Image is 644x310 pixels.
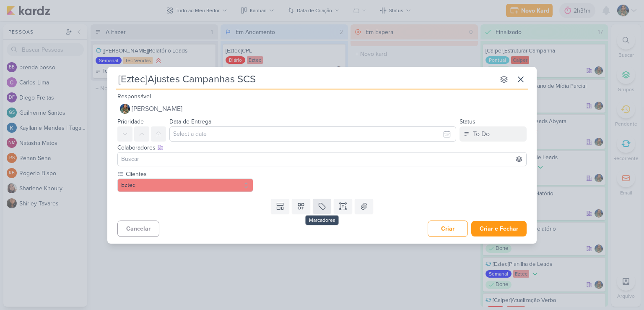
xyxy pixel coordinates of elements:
[428,221,468,237] button: Criar
[117,221,159,237] button: Cancelar
[117,93,151,100] label: Responsável
[169,118,211,125] label: Data de Entrega
[120,104,130,114] img: Isabella Gutierres
[116,72,495,87] input: Kard Sem Título
[119,154,525,164] input: Buscar
[471,221,527,236] button: Criar e Fechar
[125,170,253,179] label: Clientes
[460,126,527,142] button: To Do
[306,215,339,225] div: Marcadores
[117,143,527,152] div: Colaboradores
[117,101,527,116] button: [PERSON_NAME]
[132,104,182,114] span: [PERSON_NAME]
[117,118,144,125] label: Prioridade
[473,129,490,139] div: To Do
[169,126,456,142] input: Select a date
[117,179,253,192] button: Eztec
[460,118,475,125] label: Status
